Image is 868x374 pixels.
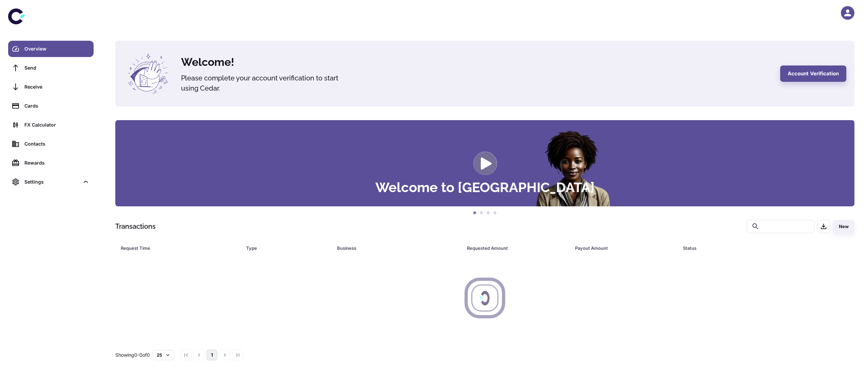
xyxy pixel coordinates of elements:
nav: pagination navigation [180,350,244,360]
div: Request Time [121,243,229,253]
h5: Please complete your account verification to start using Cedar. [181,73,351,93]
h4: Welcome! [181,54,772,70]
a: Contacts [8,136,94,152]
a: Send [8,60,94,76]
div: Cards [24,102,90,110]
div: Settings [8,174,94,190]
div: Status [683,243,817,253]
a: Overview [8,41,94,57]
button: New [833,220,854,233]
div: Rewards [24,159,90,167]
div: Receive [24,83,90,91]
h1: Transactions [115,221,156,231]
a: Cards [8,98,94,114]
button: 2 [478,210,485,217]
button: 4 [492,210,498,217]
div: Send [24,64,90,72]
div: Type [246,243,320,253]
span: Request Time [121,243,238,253]
span: Payout Amount [575,243,675,253]
button: Account Verification [780,66,846,82]
span: Requested Amount [467,243,567,253]
h3: Welcome to [GEOGRAPHIC_DATA] [375,181,595,194]
button: page 1 [206,350,217,360]
div: Contacts [24,140,90,148]
a: Rewards [8,155,94,171]
div: Settings [24,178,79,186]
div: Overview [24,45,90,53]
div: Requested Amount [467,243,558,253]
span: Status [683,243,826,253]
a: Receive [8,79,94,95]
button: 1 [471,210,478,217]
span: Type [246,243,329,253]
div: Payout Amount [575,243,666,253]
a: FX Calculator [8,117,94,133]
button: 3 [485,210,492,217]
button: 25 [153,350,174,360]
div: FX Calculator [24,121,90,129]
p: Showing 0-0 of 0 [115,351,150,359]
